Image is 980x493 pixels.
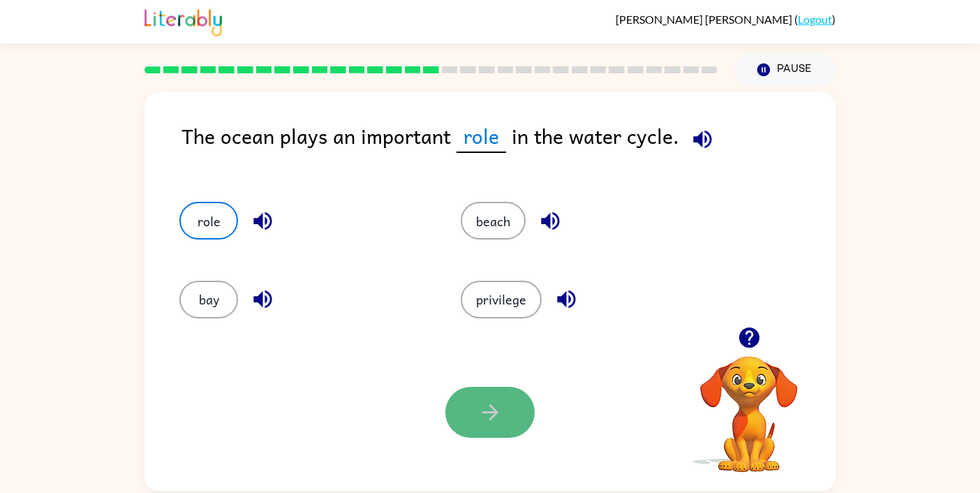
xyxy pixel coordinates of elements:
[798,13,832,26] a: Logout
[679,334,819,474] video: Your browser must support playing .mp4 files to use Literably. Please try using another browser.
[179,281,238,318] button: bay
[456,120,506,153] span: role
[616,13,794,26] span: [PERSON_NAME] [PERSON_NAME]
[144,6,222,36] img: Literably
[181,120,836,174] div: The ocean plays an important in the water cycle.
[616,13,836,26] div: ( )
[461,202,526,240] button: beach
[461,281,542,318] button: privilege
[734,54,836,86] button: Pause
[179,202,238,240] button: role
